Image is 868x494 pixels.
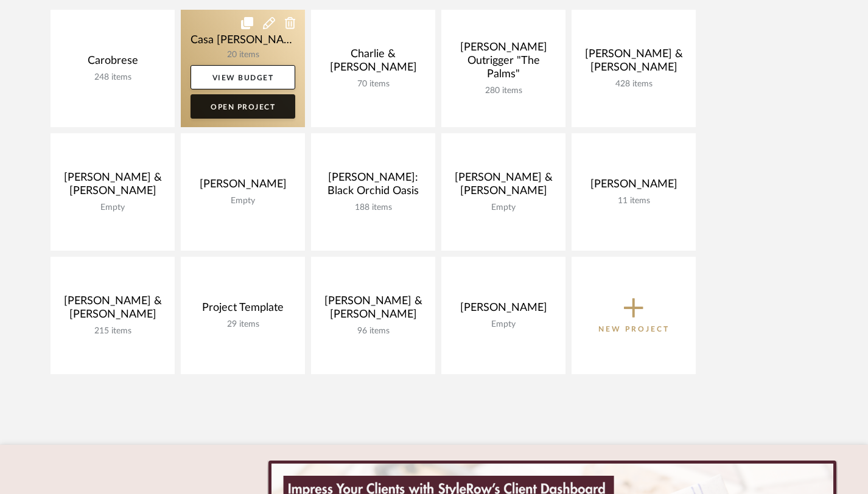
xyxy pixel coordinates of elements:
div: Empty [191,196,295,206]
div: 188 items [321,203,425,213]
div: 11 items [581,196,686,206]
a: View Budget [191,65,295,89]
div: [PERSON_NAME] & [PERSON_NAME] [451,171,556,203]
div: 96 items [321,326,425,336]
div: Empty [451,203,556,213]
div: Charlie & [PERSON_NAME] [321,47,425,79]
div: Carobrese [60,54,165,72]
div: [PERSON_NAME]: Black Orchid Oasis [321,171,425,203]
div: [PERSON_NAME] & [PERSON_NAME] [60,294,165,326]
div: [PERSON_NAME] & [PERSON_NAME] [60,171,165,203]
div: [PERSON_NAME] Outrigger "The Palms" [451,41,556,86]
a: Open Project [191,94,295,119]
div: 248 items [60,72,165,83]
div: 428 items [581,79,686,89]
div: 29 items [191,319,295,330]
div: Project Template [191,301,295,319]
div: 70 items [321,79,425,89]
p: New Project [598,323,670,335]
div: Empty [60,203,165,213]
div: [PERSON_NAME] [451,301,556,319]
div: Empty [451,319,556,330]
div: [PERSON_NAME] & [PERSON_NAME] [321,294,425,326]
div: 215 items [60,326,165,336]
div: [PERSON_NAME] & [PERSON_NAME] [581,47,686,79]
div: [PERSON_NAME] [581,178,686,196]
button: New Project [572,257,696,374]
div: [PERSON_NAME] [191,178,295,196]
div: 280 items [451,86,556,96]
